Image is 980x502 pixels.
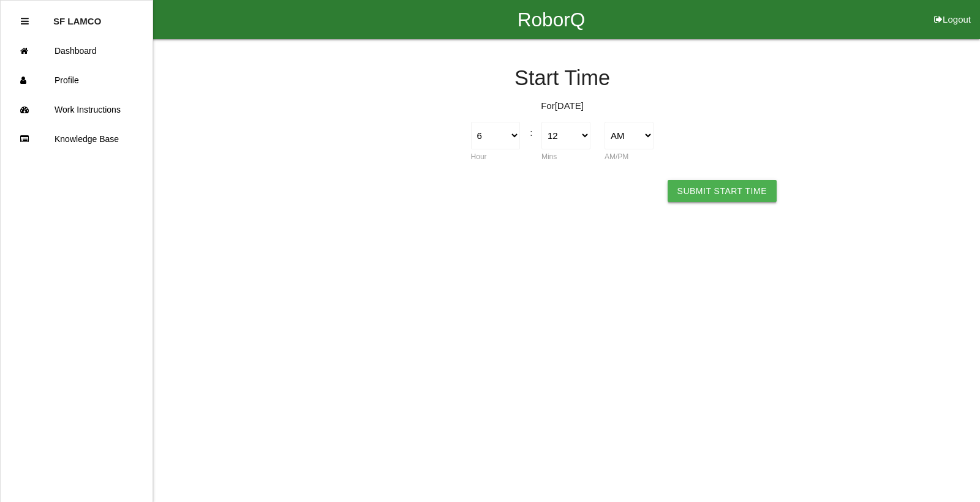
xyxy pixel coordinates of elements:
[668,180,777,202] button: Submit Start Time
[1,66,153,95] a: Profile
[1,124,153,154] a: Knowledge Base
[605,152,628,161] label: AM/PM
[21,7,29,36] div: Close
[1,36,153,66] a: Dashboard
[541,152,557,161] label: Mins
[471,152,487,161] label: Hour
[184,67,941,90] h4: Start Time
[527,122,534,140] div: :
[1,95,153,124] a: Work Instructions
[184,99,941,113] p: For [DATE]
[53,7,101,26] p: SF LAMCO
